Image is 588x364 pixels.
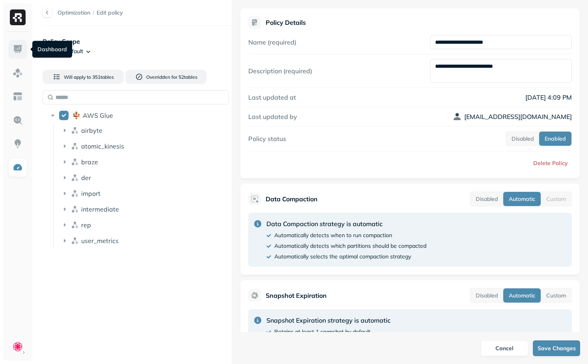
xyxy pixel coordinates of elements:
img: Assets [13,68,23,78]
p: [DATE] 4:09 PM [430,93,572,102]
p: Retains at least 1 snapshot by default [274,328,370,336]
span: Edit policy [97,9,123,17]
button: Save Changes [533,340,580,356]
p: der [81,174,91,182]
p: rep [81,221,91,229]
p: user_metrics [81,237,119,245]
p: [EMAIL_ADDRESS][DOMAIN_NAME] [464,112,572,121]
span: Will apply to [64,74,91,80]
p: braze [81,158,98,166]
p: Data Compaction [266,194,318,204]
button: Overridden for 52tables [125,70,207,84]
p: Automatically selects the optimal compaction strategy [274,253,411,260]
p: Policy Details [266,19,306,26]
button: Disabled [470,288,503,303]
nav: breadcrumb [58,9,123,17]
p: Automatically detects when to run compaction [274,232,392,239]
img: Insights [13,139,23,149]
p: Snapshot Expiration strategy is automatic [266,316,449,325]
div: rep [58,219,237,231]
div: user_metrics [58,234,237,247]
button: Will apply to 351tables [43,70,124,84]
button: Cancel [481,340,528,356]
div: airbyte [58,124,237,137]
div: import [58,187,237,200]
button: Disabled [470,192,503,206]
img: Query Explorer [13,115,23,125]
p: airbyte [81,126,102,134]
div: braze [58,156,237,168]
label: Policy status [248,135,286,143]
p: Snapshot Expiration [266,291,327,300]
span: Overridden for [146,74,177,80]
p: AWS Glue [83,111,113,119]
img: Dashboard [13,44,23,54]
p: Policy Scope [43,37,232,46]
span: 351 table s [91,74,114,80]
p: / [93,9,94,17]
label: Name (required) [248,38,296,46]
button: Disabled [506,132,539,146]
button: Custom [541,288,571,303]
label: Last updated by [248,113,297,121]
div: intermediate [58,203,237,215]
label: Last updated at [248,93,296,101]
p: Automatically detects which partitions should be compacted [274,242,426,250]
label: Description (required) [248,67,312,75]
p: import [81,189,100,197]
button: Enabled [539,132,571,146]
div: Dashboard [32,41,72,58]
button: Delete Policy [527,156,572,170]
p: atomic_kinesis [81,142,124,150]
div: AWS GlueAWS Glue [46,109,236,122]
span: 52 table s [177,74,197,80]
button: Automatic [503,288,541,303]
img: Asset Explorer [13,91,23,102]
a: Optimization [58,9,90,16]
img: Ryft [10,9,26,25]
img: Optimization [13,162,23,173]
p: Data Compaction strategy is automatic [266,219,426,228]
p: intermediate [81,205,119,213]
div: der [58,171,237,184]
div: atomic_kinesis [58,140,237,152]
button: AWS Glue [59,111,69,120]
button: Automatic [503,192,541,206]
img: Clue [12,341,23,352]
